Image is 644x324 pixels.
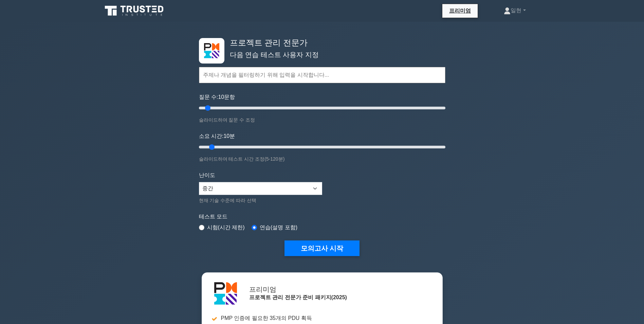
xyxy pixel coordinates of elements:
[227,38,412,48] h4: 프로젝트 관리 전문가
[199,93,235,101] label: 질문 수: 문항
[199,213,445,221] label: 테스트 모드
[487,4,542,17] a: 일현
[223,133,229,139] span: 10
[445,6,475,15] a: 프리미엄
[199,171,215,179] label: 난이도
[199,155,445,163] div: 슬라이드하여 테스트 시간 조정(5-120분)
[199,132,235,140] label: 소요 시간: 분
[218,94,224,100] span: 10
[260,223,297,232] label: 연습(설명 포함)
[199,67,445,83] input: 주제나 개념을 필터링하기 위해 입력을 시작합니다...
[284,240,360,256] button: 모의고사 시작
[199,116,445,124] div: 슬라이드하여 질문 수 조정
[199,196,322,204] div: 현재 기술 수준에 따라 선택
[511,7,521,13] font: 일현
[207,223,245,232] label: 시험(시간 제한)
